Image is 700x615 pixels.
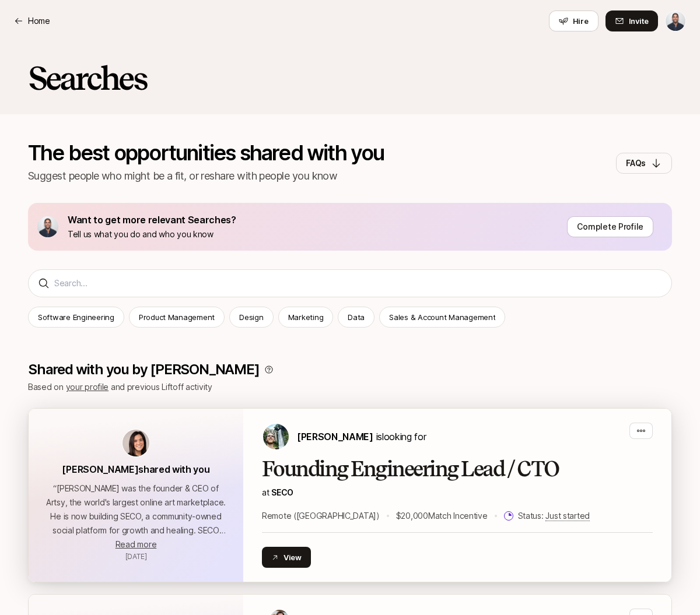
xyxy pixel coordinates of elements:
[271,487,293,497] span: SECO
[263,424,289,449] img: Carter Cleveland
[62,463,209,475] span: [PERSON_NAME] shared with you
[116,539,156,549] span: Read more
[262,509,380,523] p: Remote ([GEOGRAPHIC_DATA])
[38,311,114,323] p: Software Engineering
[43,482,229,537] p: “ [PERSON_NAME] was the founder & CEO of Artsy, the world's largest online art marketplace. He is...
[28,168,384,184] p: Suggest people who might be a fit, or reshare with people you know
[239,311,263,323] p: Design
[68,212,236,227] p: Want to get more relevant Searches?
[37,216,58,237] img: ACg8ocIQ4KCK_Fie--cJOZhE7Uqso_OghRSEXT38UL2vB6Kv81pZ=s160-c
[629,15,649,27] span: Invite
[626,156,646,170] p: FAQs
[573,15,589,27] span: Hire
[518,509,590,523] p: Status:
[616,153,672,174] button: FAQs
[389,311,495,323] p: Sales & Account Management
[28,142,384,163] p: The best opportunities shared with you
[567,216,653,237] button: Complete Profile
[28,380,672,394] p: Based on and previous Liftoff activity
[262,486,653,500] p: at
[297,429,426,444] p: is looking for
[549,10,598,31] button: Hire
[348,311,365,323] p: Data
[288,311,324,323] p: Marketing
[28,14,50,28] p: Home
[665,10,686,31] button: Samir Uppaluru
[666,11,685,31] img: Samir Uppaluru
[28,361,260,378] p: Shared with you by [PERSON_NAME]
[28,61,146,96] h2: Searches
[577,220,643,234] p: Complete Profile
[66,382,109,392] a: your profile
[116,537,156,551] button: Read more
[139,311,215,323] p: Product Management
[125,552,147,561] span: July 2, 2025 10:12am
[123,430,149,456] img: avatar-url
[396,509,488,523] p: $20,000 Match Incentive
[54,276,662,290] input: Search...
[262,547,311,568] button: View
[605,10,658,31] button: Invite
[68,227,236,241] p: Tell us what you do and who you know
[545,511,590,521] span: Just started
[297,431,373,442] span: [PERSON_NAME]
[262,458,653,481] h2: Founding Engineering Lead / CTO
